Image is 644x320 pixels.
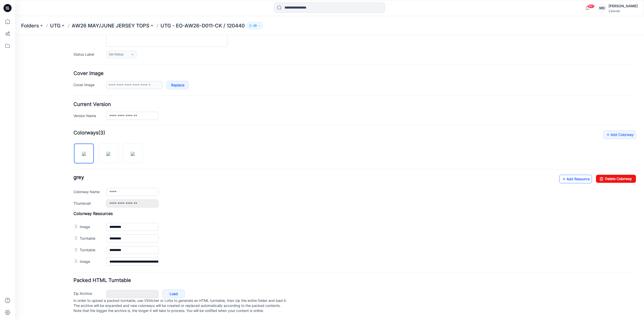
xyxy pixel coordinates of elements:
label: Cover Image [58,47,86,52]
h4: Colorway Resources [58,176,621,181]
a: AW26 MAY/JUNE JERSEY TOPS [72,22,149,29]
div: Zalando [609,9,638,13]
h4: Packed HTML Turntable [58,243,621,247]
div: MD [597,4,607,13]
h4: Cover Image [58,36,621,41]
span: grey [58,139,69,145]
label: Colorway Name [58,154,86,159]
label: Turntable [65,212,86,217]
span: 99+ [587,4,595,8]
label: Image [65,189,86,194]
img: eyJhbGciOiJIUzI1NiIsImtpZCI6IjAiLCJzbHQiOiJzZXMiLCJ0eXAiOiJKV1QifQ.eyJkYXRhIjp7InR5cGUiOiJzdG9yYW... [91,117,95,121]
a: Load [147,254,170,263]
a: Replace [151,46,174,54]
button: 29 [247,22,263,29]
a: Add Resource [544,139,577,148]
iframe: edit-style [15,35,644,320]
label: Thumbnail [58,165,86,171]
a: UTG [50,22,61,29]
p: In order to upload a packed turntable, use VStitcher or Lotta to generate an HTML turntable, then... [58,263,621,278]
strong: Colorways [58,94,83,100]
a: Add Colorway [588,95,621,104]
span: (3) [83,94,90,100]
p: 29 [253,23,257,28]
label: Version Name [58,78,86,83]
label: Image [65,223,86,229]
label: Zip Archive [58,255,86,261]
label: Turntable [65,200,86,206]
div: [PERSON_NAME] [609,3,638,9]
p: UTG - EO-AW26-D011-CK / 120440 [160,22,245,29]
h4: Current Version [58,67,621,72]
a: Folders [21,22,39,29]
img: eyJhbGciOiJIUzI1NiIsImtpZCI6IjAiLCJzbHQiOiJzZXMiLCJ0eXAiOiJKV1QifQ.eyJkYXRhIjp7InR5cGUiOiJzdG9yYW... [116,117,120,121]
a: Delete Colorway [581,139,621,148]
img: eyJhbGciOiJIUzI1NiIsImtpZCI6IjAiLCJzbHQiOiJzZXMiLCJ0eXAiOiJKV1QifQ.eyJkYXRhIjp7InR5cGUiOiJzdG9yYW... [67,117,71,121]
